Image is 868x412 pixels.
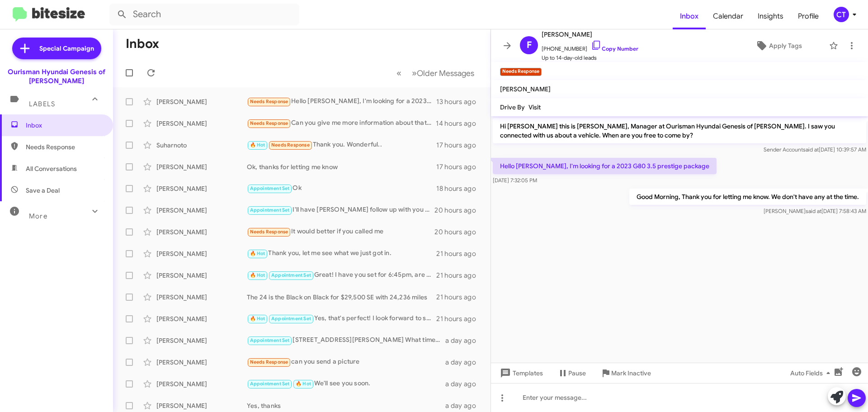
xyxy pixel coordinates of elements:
span: Special Campaign [39,44,94,53]
span: said at [803,146,819,153]
span: Appointment Set [250,207,290,213]
span: Templates [498,365,543,381]
span: Labels [29,100,55,108]
span: Sender Account [DATE] 10:39:57 AM [764,146,866,153]
span: 🔥 Hot [250,316,265,322]
div: a day ago [445,358,483,367]
span: Appointment Set [250,337,290,343]
h1: Inbox [126,37,159,51]
div: a day ago [445,401,483,410]
span: Apply Tags [769,38,802,54]
div: [PERSON_NAME] [156,358,247,367]
span: Appointment Set [250,185,290,191]
div: Ok, thanks for letting me know [247,162,436,171]
span: Auto Fields [790,365,834,381]
div: 21 hours ago [436,249,483,258]
div: Thank you. Wonderful.. [247,140,436,150]
small: Needs Response [500,68,542,76]
div: It would better if you called me [247,227,434,237]
span: 🔥 Hot [250,272,265,278]
button: Previous [391,64,407,82]
button: Pause [550,365,593,381]
span: Needs Response [250,99,288,104]
a: Insights [750,3,791,29]
span: Mark Inactive [611,365,651,381]
div: [STREET_ADDRESS][PERSON_NAME] What time can you make it in? [247,335,445,346]
span: [PERSON_NAME] [DATE] 7:58:43 AM [764,208,866,214]
span: Needs Response [271,142,310,148]
span: » [412,67,417,79]
nav: Page navigation example [392,64,480,82]
button: Auto Fields [783,365,841,381]
div: [PERSON_NAME] [156,184,247,193]
span: Drive By [500,103,525,111]
span: 🔥 Hot [250,251,265,256]
span: Older Messages [417,68,474,78]
div: [PERSON_NAME] [156,336,247,345]
div: 17 hours ago [436,162,483,171]
span: Visit [528,103,541,111]
div: 21 hours ago [436,293,483,302]
div: Yes, that's perfect! I look forward to seeing you [DATE] [247,313,436,324]
span: « [396,67,401,79]
div: can you send a picture [247,357,445,367]
span: Inbox [26,121,103,130]
div: 18 hours ago [436,184,483,193]
span: Needs Response [26,142,103,152]
p: Good Morning, Thank you for letting me know. We don't have any at the time. [629,189,866,205]
div: I'll have [PERSON_NAME] follow up with you now. [247,205,434,215]
span: Needs Response [250,120,288,126]
div: 20 hours ago [434,227,483,237]
span: Save a Deal [26,186,60,195]
div: 17 hours ago [436,141,483,150]
div: Can you give me more information about that car? [247,118,436,128]
span: [PHONE_NUMBER] [542,40,638,53]
span: [PERSON_NAME] [542,29,638,40]
div: [PERSON_NAME] [156,227,247,237]
div: Hello [PERSON_NAME], I'm looking for a 2023 G80 3.5 prestige package [247,96,436,107]
div: We'll see you soon. [247,379,445,389]
a: Profile [791,3,826,29]
div: [PERSON_NAME] [156,249,247,258]
span: [DATE] 7:32:05 PM [493,177,537,184]
span: Needs Response [250,229,288,235]
a: Special Campaign [12,38,101,59]
a: Copy Number [591,45,638,52]
div: [PERSON_NAME] [156,314,247,323]
button: Apply Tags [732,38,825,54]
button: Next [406,64,480,82]
a: Inbox [673,3,706,29]
div: [PERSON_NAME] [156,401,247,410]
a: Calendar [706,3,750,29]
div: [PERSON_NAME] [156,271,247,280]
div: Suharnoto [156,141,247,150]
p: Hi [PERSON_NAME] this is [PERSON_NAME], Manager at Ourisman Hyundai Genesis of [PERSON_NAME]. I s... [493,118,866,143]
span: Appointment Set [250,381,290,387]
span: [PERSON_NAME] [500,85,551,93]
div: Great! I have you set for 6:45pm, are we still on for that time? [247,270,436,280]
div: [PERSON_NAME] [156,293,247,302]
button: CT [826,7,858,22]
div: The 24 is the Black on Black for $29,500 SE with 24,236 miles [247,293,436,302]
span: Appointment Set [271,316,311,322]
span: All Conversations [26,164,77,173]
span: said at [806,208,821,214]
span: F [527,38,532,52]
input: Search [109,4,299,25]
div: 21 hours ago [436,271,483,280]
span: Pause [568,365,586,381]
span: More [29,212,47,220]
div: [PERSON_NAME] [156,206,247,215]
div: 21 hours ago [436,314,483,323]
div: Thank you, let me see what we just got in. [247,248,436,259]
div: a day ago [445,336,483,345]
div: 20 hours ago [434,206,483,215]
div: 13 hours ago [436,97,483,106]
button: Templates [491,365,550,381]
span: 🔥 Hot [250,142,265,148]
span: Appointment Set [271,272,311,278]
div: Ok [247,183,436,194]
